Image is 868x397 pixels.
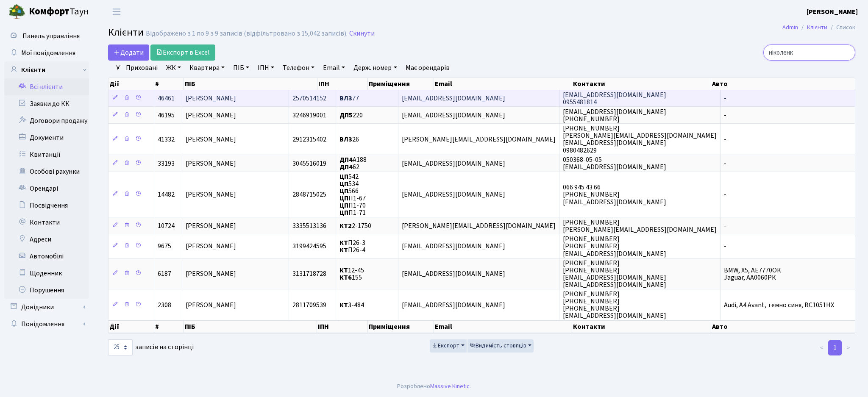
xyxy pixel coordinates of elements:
[186,300,236,310] span: [PERSON_NAME]
[563,155,666,172] span: 050368-05-05 [EMAIL_ADDRESS][DOMAIN_NAME]
[339,155,353,164] b: ДП4
[711,320,855,333] th: Авто
[230,61,253,75] a: ПІБ
[724,111,726,120] span: -
[4,163,89,180] a: Особові рахунки
[339,238,348,247] b: КТ
[339,155,367,172] span: А188 62
[724,266,781,282] span: BMW, X5, АЕ7770ОК Jaguar, АА0060РК
[827,23,855,32] li: Список
[828,340,842,355] a: 1
[724,242,726,251] span: -
[350,61,400,75] a: Держ. номер
[292,300,326,310] span: 2811709539
[402,94,505,103] span: [EMAIL_ADDRESS][DOMAIN_NAME]
[339,162,353,172] b: ДП4
[339,186,348,196] b: ЦП
[4,146,89,163] a: Квитанції
[339,300,348,310] b: КТ
[4,129,89,146] a: Документи
[807,7,858,17] a: [PERSON_NAME]
[563,289,666,320] span: [PHONE_NUMBER] [PHONE_NUMBER] [PHONE_NUMBER] [EMAIL_ADDRESS][DOMAIN_NAME]
[4,112,89,129] a: Договори продажу
[339,245,348,255] b: КТ
[339,179,348,189] b: ЦП
[339,194,348,203] b: ЦП
[4,61,89,78] a: Клієнти
[339,94,359,103] span: 77
[4,248,89,265] a: Автомобілі
[4,299,89,316] a: Довідники
[158,159,175,168] span: 33193
[158,221,175,230] span: 10724
[292,111,326,120] span: 3246919001
[154,78,184,90] th: #
[158,94,175,103] span: 46461
[724,300,834,310] span: Audi, A4 Avant, темно синя, ВС1051НХ
[470,341,526,350] span: Видимість стовпців
[21,48,75,58] span: Мої повідомлення
[563,183,666,206] span: 066 945 43 66 [PHONE_NUMBER] [EMAIL_ADDRESS][DOMAIN_NAME]
[339,221,371,230] span: 2-1750
[724,159,726,168] span: -
[430,339,467,353] button: Експорт
[154,320,184,333] th: #
[807,23,827,32] a: Клієнти
[467,339,534,353] button: Видимість стовпців
[563,124,717,155] span: [PHONE_NUMBER] [PERSON_NAME][EMAIL_ADDRESS][DOMAIN_NAME] [EMAIL_ADDRESS][DOMAIN_NAME] 0980482629
[292,135,326,144] span: 2912315402
[158,190,175,200] span: 14482
[158,135,175,144] span: 41332
[339,135,359,144] span: 26
[184,78,317,90] th: ПІБ
[186,190,236,200] span: [PERSON_NAME]
[186,242,236,251] span: [PERSON_NAME]
[108,78,154,90] th: Дії
[186,159,236,168] span: [PERSON_NAME]
[114,48,144,57] span: Додати
[782,23,798,32] a: Admin
[158,111,175,120] span: 46195
[108,339,133,355] select: записів на сторінці
[146,30,348,38] div: Відображено з 1 по 9 з 9 записів (відфільтровано з 15,042 записів).
[108,44,149,61] a: Додати
[158,269,171,278] span: 6187
[724,94,726,103] span: -
[29,5,70,18] b: Комфорт
[763,44,855,61] input: Пошук...
[292,94,326,103] span: 2570514152
[339,266,364,282] span: 12-45 155
[434,78,572,90] th: Email
[4,78,89,95] a: Всі клієнти
[339,111,363,120] span: 220
[292,221,326,230] span: 3335513136
[339,201,348,210] b: ЦП
[402,242,505,251] span: [EMAIL_ADDRESS][DOMAIN_NAME]
[339,172,366,218] span: 542 534 566 П1-67 П1-70 П1-71
[8,3,25,20] img: logo.png
[4,282,89,299] a: Порушення
[402,269,505,278] span: [EMAIL_ADDRESS][DOMAIN_NAME]
[563,234,666,258] span: [PHONE_NUMBER] [PHONE_NUMBER] [EMAIL_ADDRESS][DOMAIN_NAME]
[4,180,89,197] a: Орендарі
[186,135,236,144] span: [PERSON_NAME]
[432,341,459,350] span: Експорт
[4,214,89,231] a: Контакти
[254,61,278,75] a: ІПН
[339,300,364,310] span: 3-484
[563,218,717,234] span: [PHONE_NUMBER] [PERSON_NAME][EMAIL_ADDRESS][DOMAIN_NAME]
[108,25,144,40] span: Клієнти
[4,316,89,333] a: Повідомлення
[22,31,80,41] span: Панель управління
[339,266,348,275] b: КТ
[108,320,154,333] th: Дії
[563,90,666,107] span: [EMAIL_ADDRESS][DOMAIN_NAME] 0955481814
[186,221,236,230] span: [PERSON_NAME]
[339,172,348,181] b: ЦП
[724,190,726,200] span: -
[339,135,352,144] b: ВЛ3
[320,61,348,75] a: Email
[186,61,228,75] a: Квартира
[4,197,89,214] a: Посвідчення
[4,44,89,61] a: Мої повідомлення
